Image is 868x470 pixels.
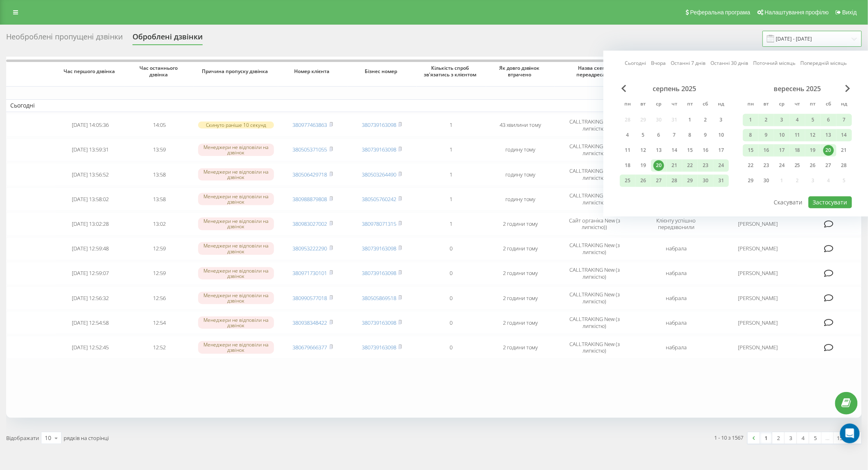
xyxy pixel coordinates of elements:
[198,341,274,353] div: Менеджери не відповіли на дзвінок
[198,193,274,205] div: Менеджери не відповіли на дзвінок
[125,114,194,137] td: 14:05
[698,159,713,172] div: сб 23 серп 2025 р.
[125,336,194,359] td: 12:52
[638,130,649,140] div: 5
[745,115,756,125] div: 1
[711,60,749,67] a: Останні 30 днів
[777,160,787,171] div: 24
[563,65,627,78] span: Назва схеми переадресації
[362,171,396,178] a: 380503264490
[792,130,803,140] div: 11
[713,159,729,172] div: нд 24 серп 2025 р.
[809,432,822,444] a: 5
[743,85,852,93] div: вересень 2025
[776,99,788,111] abbr: середа
[700,115,711,125] div: 2
[805,129,821,141] div: пт 12 вер 2025 р.
[834,432,849,444] a: 157
[667,174,682,187] div: чт 28 серп 2025 р.
[761,160,772,171] div: 23
[745,175,756,186] div: 29
[6,434,39,442] span: Відображати
[653,130,664,140] div: 6
[667,129,682,141] div: чт 7 серп 2025 р.
[843,9,857,16] span: Вихід
[486,262,555,285] td: 2 години тому
[792,145,803,156] div: 18
[684,99,696,111] abbr: п’ятниця
[758,129,774,141] div: вт 9 вер 2025 р.
[362,121,396,128] a: 380739163098
[555,188,634,211] td: CALLTRAKING New (з липкістю)
[486,188,555,211] td: годину тому
[809,196,852,208] button: Застосувати
[774,114,790,126] div: ср 3 вер 2025 р.
[700,175,711,186] div: 30
[743,144,758,156] div: пн 15 вер 2025 р.
[715,433,744,442] div: 1 - 10 з 1567
[555,114,634,137] td: CALLTRAKING New (з липкістю)
[777,115,787,125] div: 3
[198,168,274,181] div: Менеджери не відповіли на дзвінок
[286,68,340,75] span: Номер клієнта
[621,99,634,111] abbr: понеділок
[797,432,809,444] a: 4
[555,237,634,260] td: CALLTRAKING New (з липкістю)
[685,130,695,140] div: 8
[774,159,790,172] div: ср 24 вер 2025 р.
[718,287,797,310] td: [PERSON_NAME]
[823,145,834,156] div: 20
[417,114,486,137] td: 1
[685,175,695,186] div: 29
[821,159,836,172] div: сб 27 вер 2025 р.
[758,159,774,172] div: вт 23 вер 2025 р.
[555,212,634,235] td: Сайт органіка New (з липкістю))
[56,138,125,161] td: [DATE] 13:59:31
[555,336,634,359] td: CALLTRAKING New (з липкістю)
[685,145,695,156] div: 15
[840,424,860,443] div: Open Intercom Messenger
[621,85,626,92] span: Previous Month
[486,114,555,137] td: 43 хвилини тому
[56,163,125,186] td: [DATE] 13:56:52
[760,99,772,111] abbr: вівторок
[822,432,834,444] div: …
[620,144,635,156] div: пн 11 серп 2025 р.
[493,65,548,78] span: Як довго дзвінок втрачено
[790,114,805,126] div: чт 4 вер 2025 р.
[718,311,797,334] td: [PERSON_NAME]
[682,114,698,126] div: пт 1 серп 2025 р.
[761,175,772,186] div: 30
[56,237,125,260] td: [DATE] 12:59:48
[125,311,194,334] td: 12:54
[125,163,194,186] td: 13:58
[666,294,687,302] span: набрала
[132,32,203,45] div: Оброблені дзвінки
[635,144,651,156] div: вт 12 серп 2025 р.
[653,145,664,156] div: 13
[713,144,729,156] div: нд 17 серп 2025 р.
[777,145,787,156] div: 17
[620,129,635,141] div: пн 4 серп 2025 р.
[666,319,687,326] span: набрала
[198,122,274,128] div: Скинуто раніше 10 секунд
[682,129,698,141] div: пт 8 серп 2025 р.
[839,145,850,156] div: 21
[698,129,713,141] div: сб 9 серп 2025 р.
[635,159,651,172] div: вт 19 серп 2025 р.
[486,311,555,334] td: 2 години тому
[622,175,633,186] div: 25
[718,262,797,285] td: [PERSON_NAME]
[651,144,667,156] div: ср 13 серп 2025 р.
[362,195,396,203] a: 380505760242
[417,336,486,359] td: 0
[801,60,847,67] a: Попередній місяць
[805,114,821,126] div: пт 5 вер 2025 р.
[555,262,634,285] td: CALLTRAKING New (з липкістю)
[765,9,829,16] span: Налаштування профілю
[669,130,680,140] div: 7
[125,262,194,285] td: 12:59
[635,174,651,187] div: вт 26 серп 2025 р.
[486,163,555,186] td: годину тому
[293,146,327,153] a: 380505371055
